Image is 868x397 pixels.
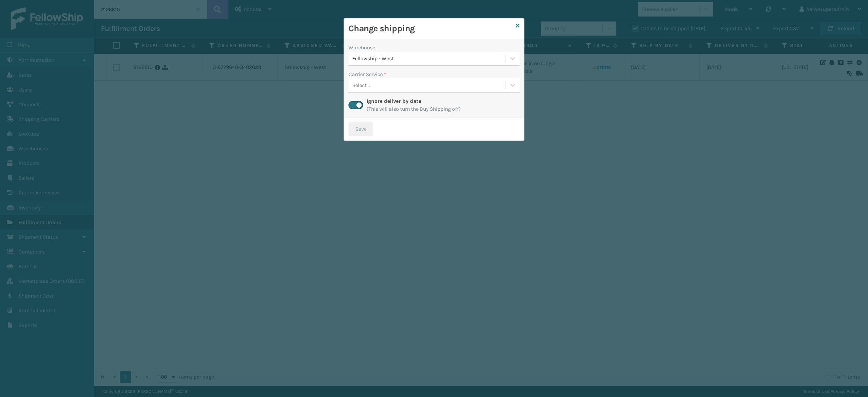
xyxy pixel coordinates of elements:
[352,55,506,63] div: Fellowship - West
[348,44,375,52] label: Warehouse
[367,105,461,113] span: (This will also turn the Buy Shipping off)
[348,122,373,136] button: Save
[348,70,386,78] label: Carrier Service
[367,98,421,104] label: Ignore deliver by date
[348,23,513,34] h3: Change shipping
[352,81,370,89] div: Select...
